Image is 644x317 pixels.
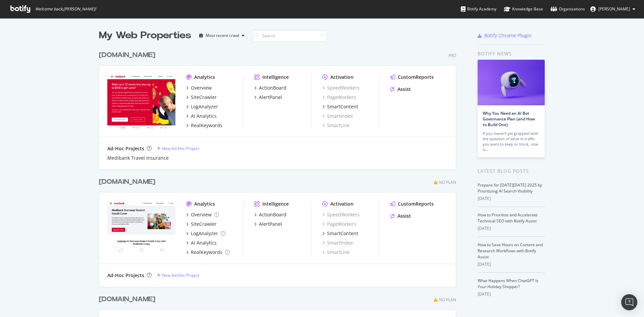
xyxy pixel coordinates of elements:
a: SiteCrawler [186,221,217,227]
a: [DOMAIN_NAME] [99,50,158,60]
span: Armaan Gandhok [598,6,630,12]
div: Botify Academy [461,6,496,12]
div: Ad-Hoc Projects [107,272,144,279]
div: [DATE] [478,261,545,267]
div: Overview [191,85,212,91]
a: RealKeywords [186,249,230,256]
div: Knowledge Base [504,6,543,12]
a: RealKeywords [186,122,222,129]
div: RealKeywords [191,122,222,129]
a: Overview [186,85,212,91]
div: LogAnalyzer [191,103,218,110]
a: How to Prioritize and Accelerate Technical SEO with Botify Assist [478,212,538,224]
a: SmartLink [322,122,350,129]
input: Search [253,30,326,42]
a: SmartContent [322,103,358,110]
div: No Plan [439,179,456,185]
div: Pro [448,53,456,58]
div: Assist [397,86,411,93]
div: Activation [330,201,354,207]
div: ActionBoard [259,211,286,218]
div: Ad-Hoc Projects [107,145,144,152]
button: [PERSON_NAME] [585,4,641,14]
div: [DATE] [478,196,545,202]
div: Activation [330,74,354,81]
a: Prepare for [DATE][DATE] 2025 by Prioritizing AI Search Visibility [478,182,542,194]
div: [DOMAIN_NAME] [99,50,155,60]
div: Analytics [194,201,215,207]
div: New Ad-Hoc Project [162,146,199,151]
a: Overview [186,211,219,218]
div: SiteCrawler [191,221,217,227]
div: Botify Chrome Plugin [484,32,532,39]
a: [DOMAIN_NAME] [99,295,158,304]
a: AlertPanel [254,94,282,101]
a: SmartLink [322,249,350,256]
a: Medibank Travel Insurance [107,155,169,161]
a: How to Save Hours on Content and Research Workflows with Botify Assist [478,242,543,260]
div: Open Intercom Messenger [621,294,637,310]
div: AI Analytics [191,113,217,119]
a: LogAnalyzer [186,230,225,237]
div: AlertPanel [259,221,282,227]
div: ActionBoard [259,85,286,91]
a: AlertPanel [254,221,282,227]
a: Assist [390,86,411,93]
div: LogAnalyzer [191,230,218,237]
div: [DOMAIN_NAME] [99,295,155,304]
div: Intelligence [262,201,289,207]
a: PageWorkers [322,94,356,101]
div: My Web Properties [99,29,191,42]
div: RealKeywords [191,249,222,256]
a: PageWorkers [322,221,356,227]
div: Analytics [194,74,215,81]
div: Intelligence [262,74,289,81]
div: Organizations [550,6,585,12]
a: [DOMAIN_NAME] [99,177,158,187]
a: AI Analytics [186,240,217,246]
a: AI Analytics [186,113,217,119]
a: What Happens When ChatGPT Is Your Holiday Shopper? [478,278,538,289]
a: Assist [390,213,411,219]
a: SmartContent [322,230,358,237]
a: Why You Need an AI Bot Governance Plan (and How to Build One) [483,110,535,127]
a: New Ad-Hoc Project [157,272,199,278]
a: SiteCrawler [186,94,217,101]
div: Latest Blog Posts [478,167,545,175]
a: ActionBoard [254,85,286,91]
div: No Plan [439,297,456,303]
a: SmartIndex [322,240,353,246]
div: SmartContent [327,103,358,110]
div: Most recent crawl [206,34,239,38]
div: Botify news [478,50,545,57]
div: AlertPanel [259,94,282,101]
a: LogAnalyzer [186,103,218,110]
span: Welcome back, [PERSON_NAME] ! [35,6,96,12]
div: [DATE] [478,225,545,231]
div: CustomReports [398,74,434,81]
a: SpeedWorkers [322,85,360,91]
div: If you haven’t yet grappled with the question of what AI traffic you want to keep or block, now is… [483,131,540,152]
div: SiteCrawler [191,94,217,101]
div: Overview [191,211,212,218]
a: SpeedWorkers [322,211,360,218]
div: AI Analytics [191,240,217,246]
a: CustomReports [390,74,434,81]
a: New Ad-Hoc Project [157,146,199,151]
img: Medibankoshc.com.au [107,201,175,255]
div: New Ad-Hoc Project [162,272,199,278]
div: Assist [397,213,411,219]
a: ActionBoard [254,211,286,218]
img: Medibank.com.au [107,74,175,128]
a: SmartIndex [322,113,353,119]
div: CustomReports [398,201,434,207]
